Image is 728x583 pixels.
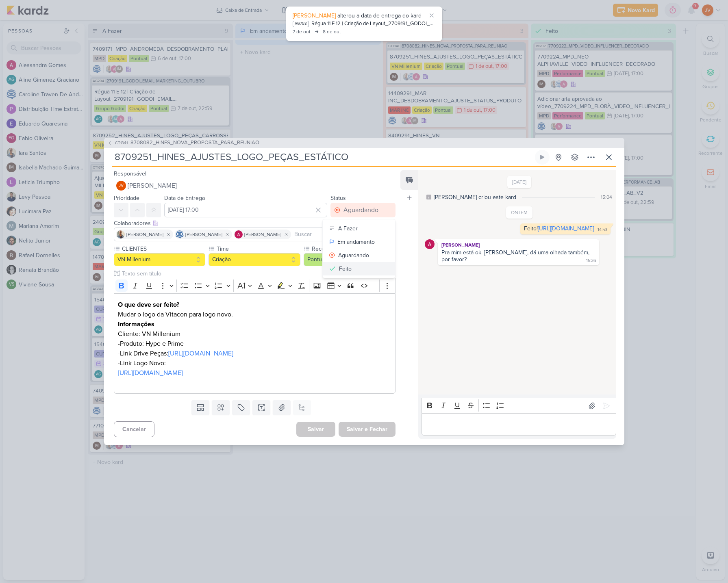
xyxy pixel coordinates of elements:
div: A Fazer [338,224,358,233]
div: 15:04 [601,193,612,201]
div: Colaboradores [114,219,396,228]
img: Alessandra Gomes [425,239,435,249]
span: CT1341 [114,140,129,146]
input: Buscar [293,230,394,239]
div: Pra mim está ok. [PERSON_NAME], dá uma olhada também, por favor? [441,249,591,263]
img: Caroline Traven De Andrade [176,230,184,238]
button: A Fazer [323,222,395,235]
a: [URL][DOMAIN_NAME] [538,225,594,232]
div: 7 de out [293,28,311,35]
div: Régua 11 E 12 | Criação de Layout_2709191_GODOI_EMAIL MARKETING_OUTUBRO [311,20,436,28]
button: Em andamento [323,235,395,249]
div: Em andamento [337,238,375,246]
button: Feito [323,262,395,275]
a: [URL][DOMAIN_NAME] [118,369,183,377]
div: Aguardando [343,205,378,215]
button: VN Millenium [114,253,206,266]
button: CT1341 8708082_HINES_NOVA_PROPOSTA_PARA_REUNIAO [107,139,259,147]
span: [PERSON_NAME] [128,181,177,191]
button: Aguardando [330,203,396,217]
label: Prioridade [114,195,139,202]
div: Editor toolbar [114,278,396,294]
div: Editor toolbar [422,398,616,414]
label: Time [216,245,300,253]
span: 8708082_HINES_NOVA_PROPOSTA_PARA_REUNIAO [130,139,259,147]
p: Cliente: VN Millenium [118,329,391,339]
label: Recorrência [311,245,396,253]
input: Texto sem título [120,269,396,278]
button: Criação [209,253,300,266]
div: Editor editing area: main [422,413,616,436]
button: Pontual [304,253,396,266]
button: Aguardando [323,249,395,262]
label: Status [330,195,346,202]
div: Editor editing area: main [114,293,396,394]
p: Mudar o logo da Vitacon para logo novo. [118,310,391,319]
p: -Produto: Hype e Prime [118,339,391,349]
p: JV [119,184,124,188]
span: [PERSON_NAME] [185,231,222,238]
input: Select a date [164,203,328,217]
div: 15:36 [586,258,596,264]
div: Joney Viana [116,181,126,191]
div: [PERSON_NAME] criou este kard [434,193,516,202]
p: -Link Logo Novo: [118,358,391,368]
div: Ligar relógio [539,154,545,160]
span: [PERSON_NAME] [126,231,163,238]
button: JV [PERSON_NAME] [114,178,396,193]
p: -Link Drive Peças: [118,349,391,358]
input: Kard Sem Título [112,150,533,165]
div: [PERSON_NAME] [439,241,597,249]
div: Aguardando [338,251,369,260]
label: CLIENTES [121,245,206,253]
div: 14:53 [598,227,607,233]
div: 8 de out [323,28,341,35]
label: Responsável [114,170,146,177]
div: Feito! [524,225,594,232]
span: [PERSON_NAME] [244,231,281,238]
a: [URL][DOMAIN_NAME] [168,349,233,358]
div: AG758 [293,21,309,27]
button: Cancelar [114,421,154,437]
span: [PERSON_NAME] [293,12,336,19]
strong: Informações [118,320,154,328]
div: Feito [339,264,352,273]
strong: O que deve ser feito? [118,301,179,309]
label: Data de Entrega [164,195,205,202]
span: alterou a data de entrega do kard [337,12,422,19]
img: Alessandra Gomes [235,230,243,238]
img: Iara Santos [117,230,125,238]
